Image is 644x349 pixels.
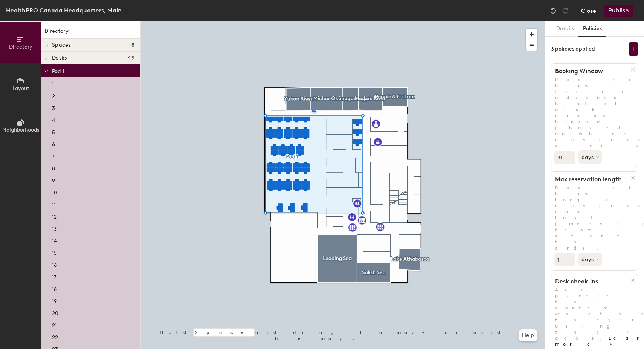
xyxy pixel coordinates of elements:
button: Help [519,329,537,341]
button: days [578,253,602,266]
p: 4 [52,115,55,124]
button: Policies [578,21,606,37]
p: 15 [52,248,57,256]
h1: Max reservation length [551,176,631,183]
span: 8 [131,42,134,48]
p: Restrict how far in advance hotel desks can be booked (based on when reservation starts). [551,77,638,149]
p: 14 [52,236,57,244]
h1: Desk check-ins [551,278,631,285]
button: Close [581,5,596,17]
p: 16 [52,260,57,268]
span: Directory [9,44,32,50]
p: 10 [52,187,57,196]
p: 17 [52,272,56,280]
p: 1 [52,79,54,87]
button: Details [552,21,578,37]
p: 8 [52,163,55,172]
p: 20 [52,308,58,317]
h1: Booking Window [551,67,631,75]
button: days [578,150,602,164]
button: Publish [604,5,633,17]
p: 7 [52,151,55,160]
div: HealthPRO Canada Headquarters, Main [6,6,122,15]
img: Redo [562,7,569,14]
h1: Directory [41,27,140,39]
p: 6 [52,139,55,148]
span: Desks [52,55,67,61]
span: Layout [12,85,29,92]
p: 2 [52,91,55,99]
p: 18 [52,284,57,292]
span: Neighborhoods [2,127,39,133]
p: 5 [52,127,55,136]
img: Undo [549,7,557,14]
p: 21 [52,320,57,329]
p: 3 [52,103,55,112]
span: Pod 1 [52,68,64,75]
div: 3 policies applied [551,46,595,52]
p: 19 [52,296,57,305]
span: Spaces [52,42,71,48]
p: 9 [52,175,55,184]
p: Restrict how long a reservation can last (measured from start to end). [551,185,638,251]
span: 49 [128,55,134,61]
p: 22 [52,332,58,341]
p: 12 [52,211,57,220]
p: 13 [52,223,57,232]
p: 11 [52,199,56,208]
